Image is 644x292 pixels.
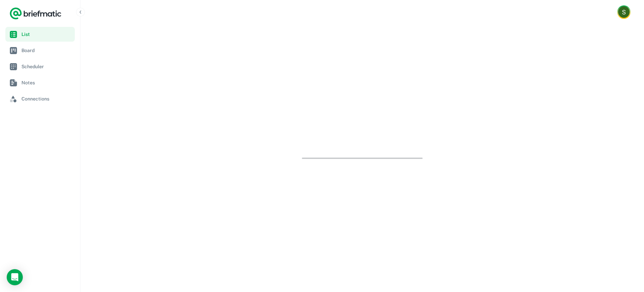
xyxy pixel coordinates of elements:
a: Scheduler [5,59,75,74]
a: Logo [9,7,62,20]
a: Board [5,43,75,58]
a: Connections [5,91,75,106]
span: Board [21,47,72,54]
img: Shaun Symchyck [618,6,630,18]
a: List [5,27,75,42]
span: List [21,31,72,38]
div: Load Chat [7,269,23,285]
button: Account button [617,5,631,19]
a: Notes [5,75,75,90]
span: Scheduler [21,63,72,70]
span: Notes [21,79,72,86]
span: Connections [21,95,72,102]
